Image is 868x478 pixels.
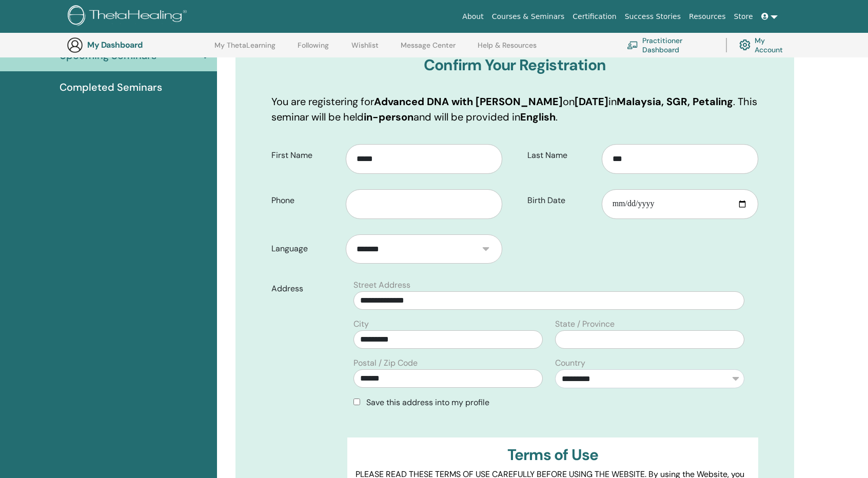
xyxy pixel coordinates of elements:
h3: Terms of Use [356,446,750,464]
h3: Confirm Your Registration [271,56,758,74]
label: Language [264,239,346,258]
label: Postal / Zip Code [353,357,418,369]
a: Certification [568,7,620,26]
a: Message Center [401,41,456,57]
label: First Name [264,146,346,165]
a: About [458,7,487,26]
a: Practitioner Dashboard [627,34,714,56]
p: You are registering for on in . This seminar will be held and will be provided in . [271,94,758,125]
label: State / Province [555,318,615,330]
a: Courses & Seminars [488,7,569,26]
a: My Account [739,34,791,56]
label: Birth Date [520,191,602,210]
span: Save this address into my profile [366,397,489,408]
a: Store [730,7,757,26]
b: Malaysia, SGR, Petaling [617,95,733,108]
img: logo.png [68,5,190,28]
a: Help & Resources [478,41,537,57]
b: in-person [364,110,413,124]
label: Phone [264,191,346,210]
b: English [520,110,556,124]
a: Following [298,41,329,57]
a: Resources [685,7,730,26]
img: generic-user-icon.jpg [67,37,83,53]
img: chalkboard-teacher.svg [627,41,638,49]
b: [DATE] [575,95,608,108]
a: My ThetaLearning [214,41,275,57]
label: Country [555,357,585,369]
a: Success Stories [621,7,685,26]
b: Advanced DNA with [PERSON_NAME] [374,95,563,108]
label: Last Name [520,146,602,165]
label: Street Address [353,279,410,291]
label: City [353,318,369,330]
img: cog.svg [739,37,751,53]
span: Completed Seminars [60,79,162,95]
h3: My Dashboard [87,40,190,50]
label: Address [264,279,347,298]
a: Wishlist [351,41,379,57]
